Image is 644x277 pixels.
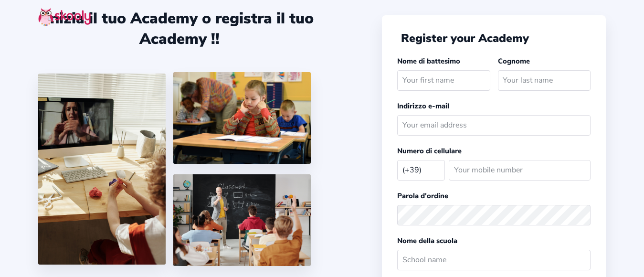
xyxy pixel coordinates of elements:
[397,191,448,201] label: Parola d'ordine
[173,174,311,266] img: 5.png
[397,70,490,91] input: Your first name
[38,8,91,26] img: skooly-logo.png
[449,160,591,181] input: Your mobile number
[38,74,166,265] img: 1.jpg
[498,56,530,66] label: Cognome
[498,70,591,91] input: Your last name
[173,72,311,164] img: 4.png
[397,101,449,111] label: Indirizzo e-mail
[397,146,462,156] label: Numero di cellulare
[397,115,591,136] input: Your email address
[401,31,529,46] span: Register your Academy
[397,250,591,270] input: School name
[397,236,457,245] label: Nome della scuola
[397,56,460,66] label: Nome di battesimo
